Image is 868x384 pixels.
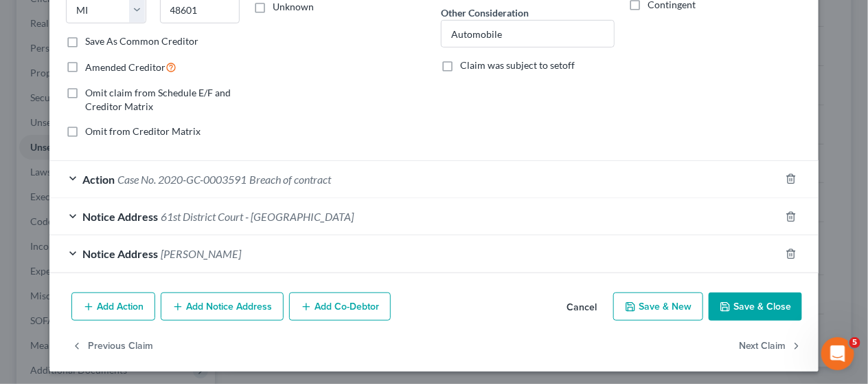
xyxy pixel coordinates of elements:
[82,210,158,223] span: Notice Address
[289,292,391,321] button: Add Co-Debtor
[161,247,241,260] span: [PERSON_NAME]
[613,292,703,321] button: Save & New
[85,87,231,112] span: Omit claim from Schedule E/F and Creditor Matrix
[161,210,354,223] span: 61st District Court - [GEOGRAPHIC_DATA]
[117,173,247,186] span: Case No. 2020-GC-0003591
[161,292,284,321] button: Add Notice Address
[71,292,155,321] button: Add Action
[85,34,198,48] label: Save As Common Creditor
[249,173,331,186] span: Breach of contract
[460,59,575,71] span: Claim was subject to setoff
[82,173,115,186] span: Action
[709,292,802,321] button: Save & Close
[71,332,153,361] button: Previous Claim
[85,125,201,137] span: Omit from Creditor Matrix
[82,247,158,260] span: Notice Address
[739,332,802,361] button: Next Claim
[556,294,608,321] button: Cancel
[849,337,860,348] span: 5
[442,21,614,47] input: Specify...
[85,61,165,73] span: Amended Creditor
[441,6,529,20] label: Other Consideration
[821,337,854,370] iframe: Intercom live chat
